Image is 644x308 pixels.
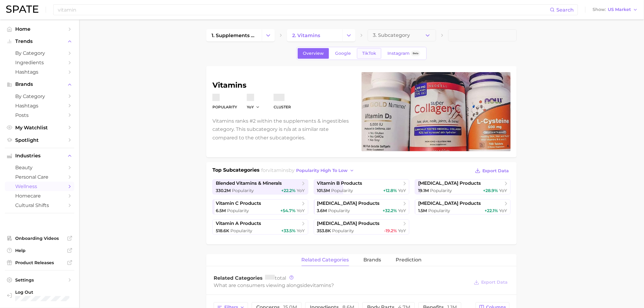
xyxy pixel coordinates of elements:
[317,228,331,233] span: 353.8k
[212,219,308,235] a: vitamin a products518.6k Popularity+33.5% YoY
[413,51,418,56] span: Beta
[483,188,498,193] span: +28.9%
[418,208,427,213] span: 1.5m
[317,221,380,226] span: [MEDICAL_DATA] products
[5,110,74,120] a: Posts
[230,228,252,233] span: Popularity
[216,228,229,233] span: 518.6k
[5,24,74,34] a: Home
[317,208,327,213] span: 3.6m
[15,103,64,109] span: Hashtags
[298,48,329,59] a: Overview
[5,123,74,132] a: My Watchlist
[5,275,74,285] a: Settings
[557,7,574,13] span: Search
[297,228,305,233] span: YoY
[335,51,351,56] span: Google
[328,208,350,213] span: Popularity
[5,258,74,267] a: Product Releases
[314,179,410,194] a: vitamin b products101.5m Popularity+12.8% YoY
[57,5,550,15] input: Search here for a brand, industry, or ingredient
[342,29,355,41] button: Change Category
[214,281,469,289] div: What are consumers viewing alongside ?
[5,288,74,303] a: Log out. Currently logged in with e-mail lauren.alexander@emersongroup.com.
[212,33,257,38] span: 1. supplements & ingestibles
[216,188,231,193] span: 330.2m
[5,48,74,58] a: by Category
[364,257,381,263] span: brands
[297,188,305,193] span: YoY
[216,201,261,206] span: vitamin c products
[5,80,74,89] button: Brands
[15,248,64,253] span: Help
[330,48,356,59] a: Google
[5,58,74,67] a: Ingredients
[15,174,64,180] span: personal care
[5,172,74,182] a: personal care
[261,167,356,173] span: for by
[15,202,64,208] span: cultural shifts
[382,48,425,59] a: InstagramBeta
[428,208,450,213] span: Popularity
[15,60,64,65] span: Ingredients
[15,184,64,189] span: wellness
[5,182,74,191] a: wellness
[212,117,354,142] p: Vitamins ranks #2 within the supplements & ingestibles category. This subcategory is n/a at a sim...
[5,101,74,110] a: Hashtags
[287,29,342,41] a: 2. vitamins
[387,51,410,56] span: Instagram
[415,179,511,194] a: [MEDICAL_DATA] products19.1m Popularity+28.9% YoY
[268,167,289,173] span: vitamins
[5,191,74,201] a: homecare
[247,104,254,110] span: YoY
[292,33,320,38] span: 2. vitamins
[482,168,509,173] span: Export Data
[314,199,410,215] a: [MEDICAL_DATA] products3.6m Popularity+32.2% YoY
[212,166,260,176] h1: Top Subcategories
[5,92,74,101] a: by Category
[15,93,64,99] span: by Category
[212,82,354,89] h1: vitamins
[212,103,237,111] dt: Popularity
[15,236,64,241] span: Onboarding Videos
[297,208,305,213] span: YoY
[396,257,422,263] span: Prediction
[608,8,631,11] span: US Market
[15,82,64,87] span: Brands
[591,6,639,14] button: ShowUS Market
[15,193,64,199] span: homecare
[474,166,511,175] button: Export Data
[15,26,64,32] span: Home
[310,282,331,288] span: vitamins
[430,188,452,193] span: Popularity
[5,135,74,145] a: Spotlight
[485,208,498,213] span: +22.1%
[5,246,74,255] a: Help
[373,33,410,38] span: 3. Subcategory
[6,5,38,13] img: SPATE
[262,29,275,41] button: Change Category
[15,260,64,265] span: Product Releases
[383,188,397,193] span: +12.8%
[274,103,291,111] dt: cluster
[398,228,406,233] span: YoY
[295,166,356,175] button: popularity high to low
[398,188,406,193] span: YoY
[216,180,282,186] span: blended vitamins & minerals
[368,29,436,41] button: 3. Subcategory
[418,180,481,186] span: [MEDICAL_DATA] products
[15,50,64,56] span: by Category
[15,289,97,295] span: Log Out
[212,179,308,194] a: blended vitamins & minerals330.2m Popularity+22.2% YoY
[296,168,348,173] span: popularity high to low
[15,277,64,283] span: Settings
[5,234,74,243] a: Onboarding Videos
[398,208,406,213] span: YoY
[15,39,64,44] span: Trends
[383,208,397,213] span: +32.2%
[212,199,308,215] a: vitamin c products6.5m Popularity+54.7% YoY
[593,8,606,11] span: Show
[384,228,397,233] span: -19.2%
[281,208,296,213] span: +54.7%
[227,208,249,213] span: Popularity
